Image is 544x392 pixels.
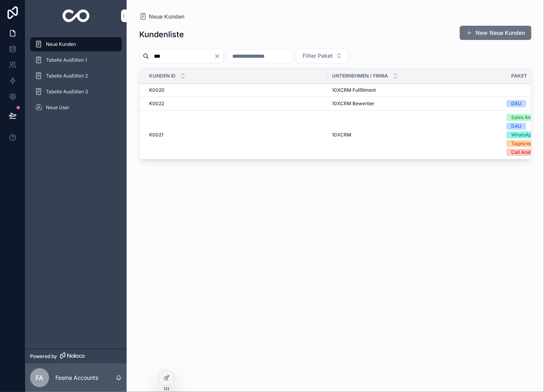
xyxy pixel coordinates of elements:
[30,353,57,360] span: Powered by
[332,132,502,138] a: 10XCRM
[30,53,122,67] a: Tabelle Ausfüllen 1
[149,132,163,138] span: K0021
[30,37,122,51] a: Neue Kunden
[332,87,376,93] span: 10XCRM Fulfillment
[332,100,502,107] a: 10XCRM Bewerber
[46,73,88,79] span: Tabelle Ausfüllen 2
[46,57,87,63] span: Tabelle Ausfüllen 1
[139,13,184,21] a: Neue Kunden
[55,374,98,382] p: Fesma Accounts
[214,53,224,59] button: Clear
[460,26,531,40] button: New Neue Kunden
[149,87,165,93] span: K0020
[30,85,122,99] a: Tabelle Ausfüllen 3
[332,87,502,93] a: 10XCRM Fulfillment
[36,373,44,383] span: FA
[139,29,184,40] h1: Kundenliste
[332,73,388,79] span: Unternehmen / Firma
[511,149,542,156] div: Call Analysen
[46,104,70,111] span: Neue User
[511,123,521,130] div: D4U
[46,89,88,95] span: Tabelle Ausfüllen 3
[149,100,164,107] span: K0022
[303,52,333,60] span: Filter Paket
[149,73,176,79] span: Kunden ID
[30,69,122,83] a: Tabelle Ausfüllen 2
[63,9,90,22] img: App logo
[46,41,76,47] span: Neue Kunden
[149,87,322,93] a: K0020
[296,48,349,63] button: Select Button
[511,100,521,107] div: D4U
[30,100,122,115] a: Neue User
[149,13,184,21] span: Neue Kunden
[25,32,127,125] div: scrollable content
[511,73,527,79] span: Paket
[332,132,351,138] span: 10XCRM
[25,349,127,364] a: Powered by
[332,100,375,107] span: 10XCRM Bewerber
[149,100,322,107] a: K0022
[511,131,534,138] div: WhatsApp
[149,132,322,138] a: K0021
